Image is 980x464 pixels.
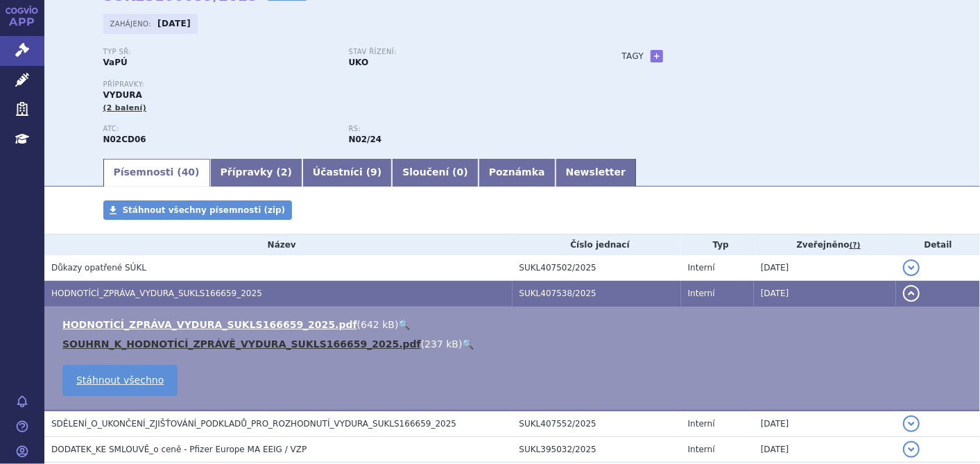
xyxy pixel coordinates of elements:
[622,48,644,65] h3: Tagy
[123,205,286,215] span: Stáhnout všechny písemnosti (zip)
[62,319,357,330] a: HODNOTÍCÍ_ZPRÁVA_VYDURA_SUKLS166659_2025.pdf
[349,125,581,133] p: RS:
[513,234,681,255] th: Číslo jednací
[457,166,464,178] span: 0
[479,159,556,187] a: Poznámka
[463,338,474,350] a: 🔍
[903,441,920,458] button: detail
[513,255,681,281] td: SUKL407502/2025
[44,234,513,255] th: Název
[210,159,302,187] a: Přípravky (2)
[349,48,581,56] p: Stav řízení:
[182,166,195,178] span: 40
[51,289,262,298] span: HODNOTÍCÍ_ZPRÁVA_VYDURA_SUKLS166659_2025
[754,437,896,463] td: [DATE]
[103,200,293,220] a: Stáhnout všechny písemnosti (zip)
[754,234,896,255] th: Zveřejněno
[103,125,335,133] p: ATC:
[51,445,307,454] span: DODATEK_KE SMLOUVĚ_o ceně - Pfizer Europe MA EEIG / VZP
[103,80,594,89] p: Přípravky:
[688,419,715,429] span: Interní
[281,166,288,178] span: 2
[903,259,920,276] button: detail
[681,234,754,255] th: Typ
[754,411,896,437] td: [DATE]
[850,241,861,250] abbr: (?)
[903,285,920,302] button: detail
[103,48,335,56] p: Typ SŘ:
[361,319,395,330] span: 642 kB
[62,365,178,396] a: Stáhnout všechno
[103,58,128,67] strong: VaPÚ
[51,419,456,429] span: SDĚLENÍ_O_UKONČENÍ_ZJIŠŤOVÁNÍ_PODKLADŮ_PRO_ROZHODNUTÍ_VYDURA_SUKLS166659_2025
[754,281,896,307] td: [DATE]
[370,166,377,178] span: 9
[688,263,715,273] span: Interní
[392,159,478,187] a: Sloučení (0)
[51,263,146,273] span: Důkazy opatřené SÚKL
[110,18,154,29] span: Zahájeno:
[398,319,410,330] a: 🔍
[513,437,681,463] td: SUKL395032/2025
[62,338,421,350] a: SOUHRN_K_HODNOTÍCÍ_ZPRÁVĚ_VYDURA_SUKLS166659_2025.pdf
[424,338,458,350] span: 237 kB
[513,411,681,437] td: SUKL407552/2025
[651,50,663,62] a: +
[157,19,191,28] strong: [DATE]
[754,255,896,281] td: [DATE]
[349,135,382,144] strong: rimegepant
[688,445,715,454] span: Interní
[688,289,715,298] span: Interní
[103,103,147,112] span: (2 balení)
[556,159,637,187] a: Newsletter
[903,415,920,432] button: detail
[62,318,966,332] li: ( )
[896,234,980,255] th: Detail
[62,337,966,351] li: ( )
[103,135,146,144] strong: RIMEGEPANT
[349,58,369,67] strong: UKO
[513,281,681,307] td: SUKL407538/2025
[103,90,142,100] span: VYDURA
[103,159,210,187] a: Písemnosti (40)
[302,159,392,187] a: Účastníci (9)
